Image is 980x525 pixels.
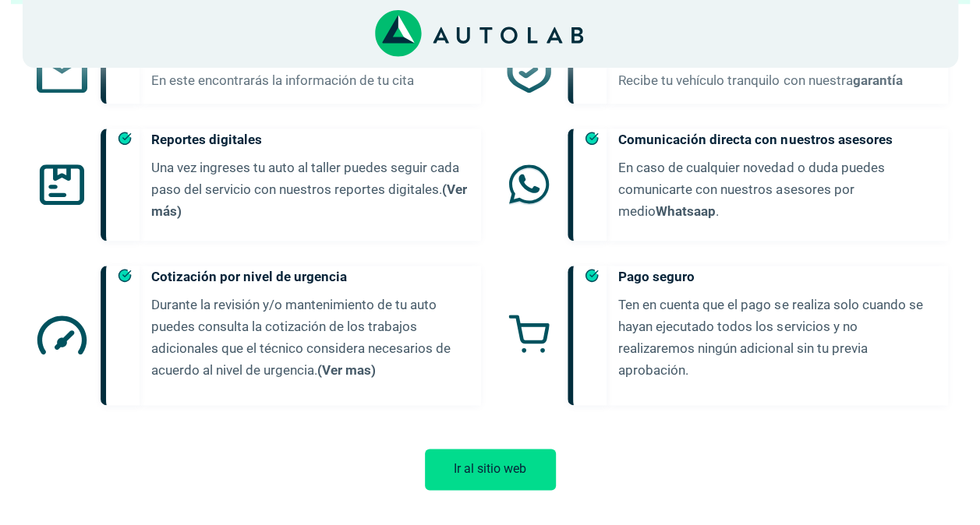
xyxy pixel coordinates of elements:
h5: Comunicación directa con nuestros asesores [618,129,936,150]
p: Una vez ingreses tu auto al taller puedes seguir cada paso del servicio con nuestros reportes dig... [151,157,469,222]
a: Whatsaap [656,203,716,219]
p: Ten en cuenta que el pago se realiza solo cuando se hayan ejecutado todos los servicios y no real... [618,294,936,381]
a: Ir al sitio web [425,461,556,476]
a: garantía [852,72,902,88]
a: (Ver mas) [317,362,376,378]
p: En este encontrarás la información de tu cita [151,69,469,91]
h5: Cotización por nivel de urgencia [151,266,469,287]
p: Recibe tu vehículo tranquilo con nuestra [618,69,936,91]
a: Link al sitio de autolab [375,26,583,41]
p: En caso de cualquier novedad o duda puedes comunicarte con nuestros asesores por medio . [618,157,936,222]
h5: Reportes digitales [151,129,469,150]
button: Ir al sitio web [425,449,556,490]
h5: Pago seguro [618,266,936,287]
p: Durante la revisión y/o mantenimiento de tu auto puedes consulta la cotización de los trabajos ad... [151,294,469,381]
a: (Ver más) [151,181,467,219]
